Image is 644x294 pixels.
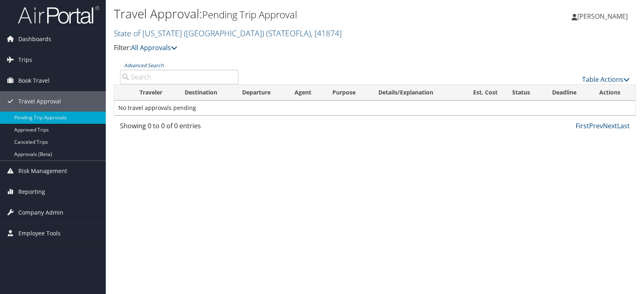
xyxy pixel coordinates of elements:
[18,50,32,70] span: Trips
[114,43,462,53] p: Filter:
[287,85,325,101] th: Agent
[114,101,635,115] td: No travel approvals pending
[545,85,592,101] th: Deadline: activate to sort column descending
[18,182,45,202] span: Reporting
[18,161,67,181] span: Risk Management
[177,85,235,101] th: Destination: activate to sort column ascending
[124,62,164,69] a: Advanced Search
[577,12,628,21] span: [PERSON_NAME]
[325,85,371,101] th: Purpose
[589,121,603,130] a: Prev
[120,121,238,135] div: Showing 0 to 0 of 0 entries
[114,28,342,39] a: State of [US_STATE] ([GEOGRAPHIC_DATA])
[18,29,51,49] span: Dashboards
[235,85,287,101] th: Departure: activate to sort column ascending
[603,121,617,130] a: Next
[202,8,297,21] small: Pending Trip Approval
[311,28,342,39] span: , [ 41874 ]
[572,4,636,29] a: [PERSON_NAME]
[18,5,99,24] img: airportal-logo.png
[18,223,61,244] span: Employee Tools
[114,5,462,22] h1: Travel Approval:
[582,75,630,84] a: Table Actions
[592,85,635,101] th: Actions
[18,91,61,112] span: Travel Approval
[18,202,63,223] span: Company Admin
[131,43,177,52] a: All Approvals
[132,85,178,101] th: Traveler: activate to sort column ascending
[120,70,238,84] input: Advanced Search
[266,28,311,39] span: ( STATEOFLA )
[576,121,589,130] a: First
[18,70,50,91] span: Book Travel
[458,85,505,101] th: Est. Cost: activate to sort column ascending
[505,85,544,101] th: Status: activate to sort column ascending
[371,85,457,101] th: Details/Explanation
[617,121,630,130] a: Last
